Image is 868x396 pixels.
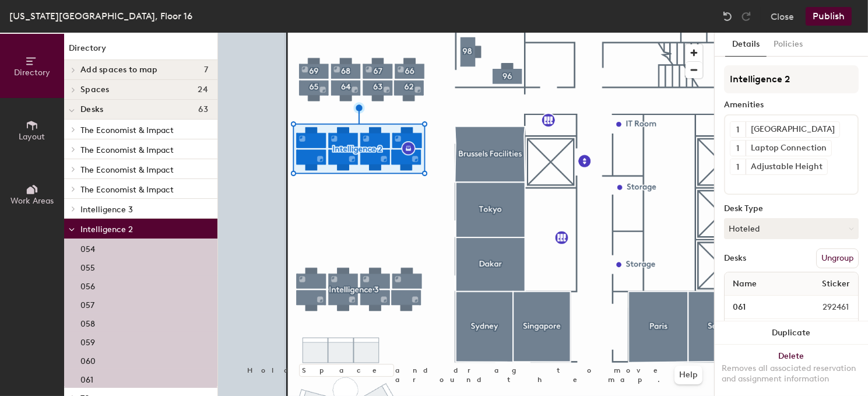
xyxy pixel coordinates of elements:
[80,225,133,234] span: Intelligence 2
[80,145,174,155] span: The Economist & Impact
[80,165,174,175] span: The Economist & Impact
[80,185,174,195] span: The Economist & Impact
[730,141,746,156] button: 1
[737,161,740,173] span: 1
[806,7,852,26] button: Publish
[715,345,868,396] button: DeleteRemoves all associated reservation and assignment information
[722,10,733,22] img: Undo
[722,363,861,384] div: Removes all associated reservation and assignment information
[204,65,208,75] span: 7
[80,372,93,385] p: 061
[737,142,740,155] span: 1
[715,321,868,345] button: Duplicate
[80,125,174,135] span: The Economist & Impact
[746,141,831,156] div: Laptop Connection
[10,196,54,206] span: Work Areas
[816,248,859,268] button: Ungroup
[80,278,95,292] p: 056
[80,205,133,215] span: Intelligence 3
[730,159,746,174] button: 1
[80,85,110,94] span: Spaces
[80,105,103,114] span: Desks
[198,85,208,94] span: 24
[727,299,795,316] input: Unnamed desk
[674,366,702,384] button: Help
[771,7,794,26] button: Close
[746,159,827,174] div: Adjustable Height
[746,122,839,137] div: [GEOGRAPHIC_DATA]
[727,274,762,295] span: Name
[80,260,95,273] p: 055
[767,33,810,57] button: Policies
[9,9,192,23] div: [US_STATE][GEOGRAPHIC_DATA], Floor 16
[737,124,740,136] span: 1
[740,10,752,22] img: Redo
[80,334,95,348] p: 059
[80,316,95,329] p: 058
[724,204,859,213] div: Desk Type
[80,297,94,310] p: 057
[724,254,746,263] div: Desks
[730,122,746,137] button: 1
[724,218,859,239] button: Hoteled
[19,132,45,142] span: Layout
[724,100,859,110] div: Amenities
[725,33,767,57] button: Details
[795,301,856,314] span: 292461
[14,68,50,78] span: Directory
[64,42,217,60] h1: Directory
[80,241,95,254] p: 054
[80,353,96,366] p: 060
[198,105,208,114] span: 63
[816,274,856,295] span: Sticker
[80,65,158,75] span: Add spaces to map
